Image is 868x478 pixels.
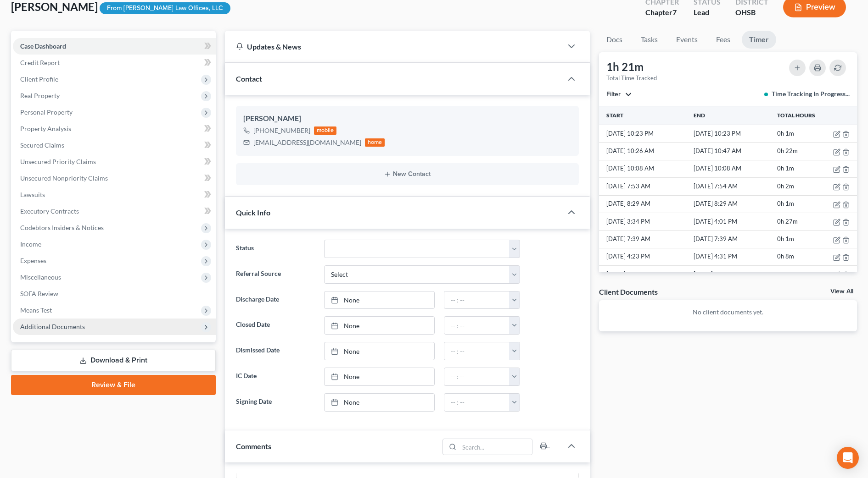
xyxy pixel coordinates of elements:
span: 7 [672,8,677,16]
span: Additional Documents [20,323,85,330]
div: Open Intercom Messenger [837,447,859,469]
a: Fees [709,31,738,49]
span: 0h 8m [777,253,794,260]
span: 0h 1m [777,235,794,242]
div: Total Time Tracked [606,74,657,82]
a: SOFA Review [13,286,216,302]
span: 0h 2m [777,182,794,190]
span: 0h 17m [777,270,798,278]
span: Income [20,240,41,248]
span: Quick Info [236,208,270,217]
span: 0h 27m [777,218,798,225]
td: [DATE] 8:29 AM [692,195,776,213]
span: Executory Contracts [20,207,79,215]
span: 0h 1m [777,165,794,172]
th: End [692,106,776,125]
div: [PERSON_NAME] [243,113,571,124]
a: Timer [742,31,776,49]
td: [DATE] 10:08 AM [692,160,776,177]
div: mobile [314,126,337,135]
a: Property Analysis [13,121,216,137]
span: SOFA Review [20,290,58,297]
span: Miscellaneous [20,273,61,281]
td: [DATE] 10:08 AM [599,160,692,177]
label: Signing Date [231,393,319,412]
button: New Contact [243,170,571,178]
a: Case Dashboard [13,38,216,55]
a: Docs [599,31,630,49]
a: Executory Contracts [13,203,216,220]
span: 0h 22m [777,147,798,154]
a: Secured Claims [13,137,216,154]
span: Property Analysis [20,125,71,132]
div: Time Tracking In Progress... [764,89,850,99]
span: Lawsuits [20,191,45,198]
td: [DATE] 7:54 AM [692,178,776,195]
div: Client Documents [599,287,658,297]
a: None [325,394,434,411]
td: [DATE] 4:31 PM [692,248,776,265]
span: Real Property [20,92,60,99]
div: OHSB [735,7,768,18]
span: Credit Report [20,59,60,66]
a: Tasks [633,31,665,49]
a: Review & File [11,375,216,395]
td: [DATE] 8:29 AM [599,195,692,213]
span: Case Dashboard [20,42,66,50]
th: Start [599,106,692,125]
td: [DATE] 1:15 PM [692,266,776,283]
a: Credit Report [13,55,216,71]
span: Filter [606,90,621,98]
a: None [325,368,434,385]
a: Unsecured Nonpriority Claims [13,170,216,187]
div: Updates & News [236,42,551,51]
td: [DATE] 10:23 PM [692,125,776,142]
td: [DATE] 10:47 AM [692,143,776,160]
a: View All [830,288,853,295]
a: Unsecured Priority Claims [13,154,216,170]
a: Lawsuits [13,187,216,203]
label: IC Date [231,368,319,386]
a: Download & Print [11,350,216,371]
a: None [325,291,434,309]
span: Means Test [20,306,52,314]
td: [DATE] 4:23 PM [599,248,692,265]
div: Lead [694,7,721,18]
span: Personal Property [20,108,73,116]
input: -- : -- [444,342,510,360]
div: Chapter [645,7,679,18]
span: Comments [236,442,271,451]
div: 1h 21m [606,60,657,74]
input: Search... [459,439,532,455]
td: [DATE] 7:39 AM [692,231,776,248]
input: -- : -- [444,368,510,385]
span: Codebtors Insiders & Notices [20,224,104,231]
span: 0h 1m [777,130,794,137]
span: Unsecured Priority Claims [20,158,96,165]
td: [DATE] 12:59 PM [599,266,692,283]
label: Discharge Date [231,291,319,309]
span: Expenses [20,257,46,264]
div: home [365,138,385,147]
label: Referral Source [231,265,319,284]
span: Secured Claims [20,141,64,149]
label: Dismissed Date [231,342,319,360]
td: [DATE] 7:53 AM [599,178,692,195]
button: Filter [606,91,632,98]
td: [DATE] 10:23 PM [599,125,692,142]
td: [DATE] 10:26 AM [599,143,692,160]
label: Status [231,240,319,258]
a: None [325,317,434,334]
span: Unsecured Nonpriority Claims [20,174,108,182]
div: [EMAIL_ADDRESS][DOMAIN_NAME] [253,138,361,147]
th: Total Hours [775,106,857,125]
input: -- : -- [444,394,510,411]
a: None [325,342,434,360]
p: No client documents yet. [606,308,850,317]
div: From [PERSON_NAME] Law Offices, LLC [100,2,230,15]
div: [PHONE_NUMBER] [253,126,310,135]
span: 0h 1m [777,200,794,207]
label: Closed Date [231,316,319,335]
a: Events [669,31,705,49]
span: Contact [236,74,262,83]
